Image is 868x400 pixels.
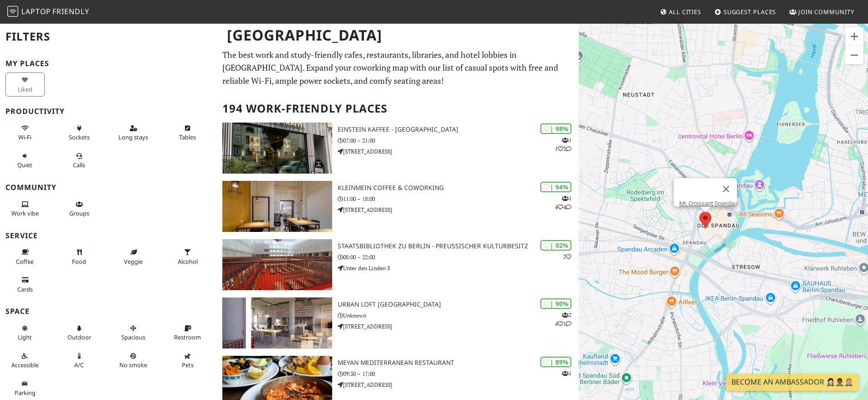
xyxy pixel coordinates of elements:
h3: Meyan Mediterranean Restaurant [338,359,579,367]
button: Spacious [114,321,153,345]
span: Suggest Places [724,8,776,16]
span: Group tables [69,209,89,217]
button: Light [5,321,45,345]
span: Credit cards [17,285,33,293]
h3: Community [5,183,211,192]
p: 1 1 2 [555,136,571,153]
a: All Cities [656,4,705,20]
h3: Service [5,231,211,240]
button: Sockets [60,121,99,145]
a: Einstein Kaffee - Charlottenburg | 98% 112 Einstein Kaffee - [GEOGRAPHIC_DATA] 07:00 – 21:00 [STR... [217,123,579,174]
a: URBAN LOFT Berlin | 90% 241 URBAN LOFT [GEOGRAPHIC_DATA] Unknown [STREET_ADDRESS] [217,297,579,349]
p: 09:30 – 17:00 [338,369,579,378]
span: Natural light [18,333,32,341]
h3: Productivity [5,107,211,116]
span: Air conditioned [74,361,84,369]
div: | 94% [540,182,571,192]
span: Food [72,257,86,266]
p: The best work and study-friendly cafes, restaurants, libraries, and hotel lobbies in [GEOGRAPHIC_... [222,48,573,87]
img: Staatsbibliothek zu Berlin - Preußischer Kulturbesitz [222,239,332,290]
button: Pets [168,349,207,373]
div: | 98% [540,123,571,134]
button: Calls [60,149,99,173]
p: 2 4 1 [555,311,571,328]
p: 1 4 4 [555,194,571,211]
span: Coffee [16,257,34,266]
span: Smoke free [119,361,147,369]
button: Long stays [114,121,153,145]
button: Outdoor [60,321,99,345]
img: KleinMein Coffee & Coworking [222,181,332,232]
span: Veggie [124,257,143,266]
h1: [GEOGRAPHIC_DATA] [220,23,577,48]
span: Friendly [52,6,89,16]
button: Zoom in [845,27,863,46]
span: Stable Wi-Fi [18,133,31,141]
span: Long stays [118,133,148,141]
span: People working [11,209,39,217]
button: Tables [168,121,207,145]
button: Cards [5,272,45,297]
div: | 90% [540,298,571,309]
button: Close [715,178,737,200]
div: | 92% [540,240,571,251]
button: Veggie [114,245,153,269]
span: Work-friendly tables [179,133,196,141]
p: [STREET_ADDRESS] [338,380,579,389]
span: Pet friendly [182,361,194,369]
button: Food [60,245,99,269]
img: URBAN LOFT Berlin [222,297,332,349]
p: Unter den Linden 8 [338,264,579,272]
h3: Einstein Kaffee - [GEOGRAPHIC_DATA] [338,126,579,133]
h3: Space [5,307,211,316]
span: Outdoor area [67,333,91,341]
p: 1 [562,369,571,378]
a: Mr. Croissant Spandau [679,200,737,207]
button: Quiet [5,149,45,173]
p: [STREET_ADDRESS] [338,147,579,156]
button: Wi-Fi [5,121,45,145]
span: All Cities [669,8,701,16]
p: 2 [563,252,571,261]
p: Unknown [338,311,579,320]
button: No smoke [114,349,153,373]
button: Restroom [168,321,207,345]
img: LaptopFriendly [7,6,18,17]
img: Einstein Kaffee - Charlottenburg [222,123,332,174]
a: Join Community [786,4,858,20]
button: Alcohol [168,245,207,269]
h2: 194 Work-Friendly Places [222,95,573,123]
span: Join Community [798,8,854,16]
h3: KleinMein Coffee & Coworking [338,184,579,192]
span: Laptop [21,6,51,16]
p: [STREET_ADDRESS] [338,322,579,331]
a: LaptopFriendly LaptopFriendly [7,4,89,20]
p: 08:00 – 22:00 [338,253,579,262]
button: A/C [60,349,99,373]
h3: My Places [5,59,211,68]
a: Suggest Places [711,4,780,20]
a: Staatsbibliothek zu Berlin - Preußischer Kulturbesitz | 92% 2 Staatsbibliothek zu Berlin - Preußi... [217,239,579,290]
span: Video/audio calls [73,161,85,169]
button: Coffee [5,245,45,269]
h2: Filters [5,23,211,51]
div: | 89% [540,357,571,367]
span: Accessible [11,361,39,369]
span: Power sockets [69,133,90,141]
a: Become an Ambassador 🤵🏻‍♀️🤵🏾‍♂️🤵🏼‍♀️ [726,374,859,391]
p: 11:00 – 18:00 [338,195,579,203]
button: Work vibe [5,197,45,221]
span: Quiet [17,161,32,169]
span: Restroom [174,333,201,341]
span: Spacious [121,333,145,341]
span: Alcohol [178,257,198,266]
button: Accessible [5,349,45,373]
p: 07:00 – 21:00 [338,136,579,145]
a: KleinMein Coffee & Coworking | 94% 144 KleinMein Coffee & Coworking 11:00 – 18:00 [STREET_ADDRESS] [217,181,579,232]
h3: URBAN LOFT [GEOGRAPHIC_DATA] [338,301,579,308]
button: Zoom out [845,46,863,64]
p: [STREET_ADDRESS] [338,205,579,214]
span: Parking [15,389,36,397]
button: Groups [60,197,99,221]
h3: Staatsbibliothek zu Berlin - Preußischer Kulturbesitz [338,242,579,250]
